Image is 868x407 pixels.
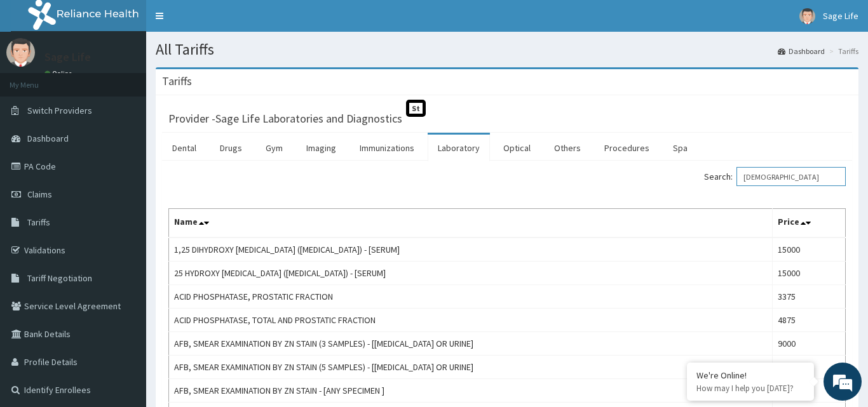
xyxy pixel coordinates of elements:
a: Drugs [210,135,252,161]
td: AFB, SMEAR EXAMINATION BY ZN STAIN (5 SAMPLES) - [[MEDICAL_DATA] OR URINE] [169,356,773,379]
a: Dental [162,135,207,161]
span: Switch Providers [27,105,92,116]
a: Spa [663,135,698,161]
a: Others [544,135,591,161]
img: User Image [6,38,35,67]
a: Online [44,69,75,78]
td: 15000 [773,237,846,262]
td: ACID PHOSPHATASE, PROSTATIC FRACTION [169,285,773,309]
span: Sage Life [823,10,858,22]
input: Search: [736,167,846,186]
span: St [406,100,426,117]
a: Imaging [296,135,346,161]
td: 1,25 DIHYDROXY [MEDICAL_DATA] ([MEDICAL_DATA]) - [SERUM] [169,237,773,262]
label: Search: [704,167,846,186]
a: Procedures [594,135,660,161]
td: ACID PHOSPHATASE, TOTAL AND PROSTATIC FRACTION [169,309,773,332]
td: 4875 [773,309,846,332]
td: AFB, SMEAR EXAMINATION BY ZN STAIN (3 SAMPLES) - [[MEDICAL_DATA] OR URINE] [169,332,773,356]
div: We're Online! [696,370,804,381]
th: Price [773,209,846,238]
h1: All Tariffs [156,41,858,58]
span: Claims [27,189,52,200]
img: User Image [799,8,815,24]
span: Tariff Negotiation [27,272,92,284]
th: Name [169,209,773,238]
span: Dashboard [27,133,69,144]
a: Dashboard [778,46,825,57]
td: 25 HYDROXY [MEDICAL_DATA] ([MEDICAL_DATA]) - [SERUM] [169,262,773,285]
td: 3375 [773,285,846,309]
td: AFB, SMEAR EXAMINATION BY ZN STAIN - [ANY SPECIMEN ] [169,379,773,403]
p: How may I help you today? [696,383,804,394]
td: 15000 [773,262,846,285]
a: Immunizations [349,135,424,161]
a: Gym [255,135,293,161]
td: 9000 [773,332,846,356]
h3: Provider - Sage Life Laboratories and Diagnostics [168,113,402,124]
p: Sage Life [44,51,91,63]
td: 13500 [773,356,846,379]
a: Laboratory [428,135,490,161]
h3: Tariffs [162,76,192,87]
span: Tariffs [27,217,50,228]
li: Tariffs [826,46,858,57]
a: Optical [493,135,541,161]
